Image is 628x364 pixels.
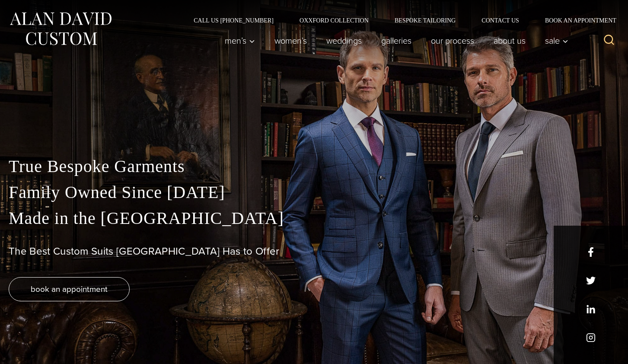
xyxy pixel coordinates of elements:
[181,17,287,23] a: Call Us [PHONE_NUMBER]
[599,30,619,51] button: View Search Form
[317,32,372,49] a: weddings
[9,277,130,301] a: book an appointment
[287,17,382,23] a: Oxxford Collection
[372,32,421,49] a: Galleries
[421,32,484,49] a: Our Process
[31,283,108,295] span: book an appointment
[215,32,573,49] nav: Primary Navigation
[9,10,112,48] img: Alan David Custom
[382,17,469,23] a: Bespoke Tailoring
[9,245,619,258] h1: The Best Custom Suits [GEOGRAPHIC_DATA] Has to Offer
[469,17,532,23] a: Contact Us
[484,32,536,49] a: About Us
[265,32,317,49] a: Women’s
[532,17,619,23] a: Book an Appointment
[181,17,619,23] nav: Secondary Navigation
[225,36,255,45] span: Men’s
[545,36,568,45] span: Sale
[9,153,619,231] p: True Bespoke Garments Family Owned Since [DATE] Made in the [GEOGRAPHIC_DATA]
